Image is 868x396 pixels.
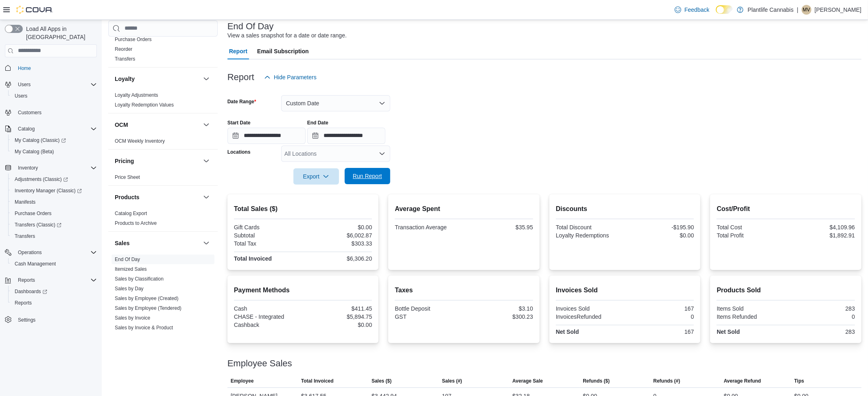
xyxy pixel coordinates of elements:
h2: Cost/Profit [717,204,855,214]
button: Manifests [8,196,100,208]
div: $0.00 [627,232,694,239]
a: Inventory Manager (Classic) [11,186,85,196]
a: Dashboards [11,287,50,296]
button: Loyalty [115,75,200,83]
div: $303.33 [305,240,372,247]
div: $6,306.20 [305,255,372,262]
div: Transaction Average [395,224,462,231]
input: Press the down key to open a popover containing a calendar. [307,128,385,144]
img: Cova [16,6,53,14]
a: My Catalog (Classic) [11,135,69,145]
span: Price Sheet [115,174,140,181]
label: Date Range [227,98,256,105]
a: Transfers (Classic) [8,219,100,231]
span: Catalog [18,126,35,132]
div: Sales [108,255,218,394]
a: Dashboards [8,286,100,297]
span: Customers [18,109,42,116]
span: Sales by Day [115,285,144,292]
span: Inventory Manager (Classic) [11,186,97,196]
span: Reports [15,275,97,285]
a: Manifests [11,197,39,207]
div: 0 [627,313,694,320]
span: Settings [18,317,35,323]
span: Adjustments (Classic) [15,176,68,183]
span: Loyalty Adjustments [115,92,158,98]
button: Operations [2,247,100,258]
div: Items Sold [717,305,784,312]
button: Users [15,80,34,89]
span: Load All Apps in [GEOGRAPHIC_DATA] [23,25,97,41]
span: Itemized Sales [115,266,147,272]
button: Hide Parameters [261,69,320,85]
span: Reports [11,298,97,308]
button: Reports [2,274,100,286]
div: Cashback [234,322,302,328]
div: Pricing [108,172,218,185]
h2: Average Spent [395,204,533,214]
div: Gift Cards [234,224,302,231]
div: 0 [787,313,855,320]
a: Cash Management [11,259,59,269]
h2: Discounts [556,204,694,214]
span: Dark Mode [716,14,716,14]
span: My Catalog (Beta) [11,147,97,157]
span: Catalog [15,124,97,134]
span: Transfers [15,233,35,239]
button: OCM [115,121,200,129]
strong: Total Invoiced [234,255,272,262]
div: InvoicesRefunded [556,313,623,320]
a: Transfers (Classic) [11,220,65,230]
span: Export [298,168,334,185]
a: Sales by Classification [115,276,164,282]
div: 283 [787,329,855,335]
h2: Products Sold [717,285,855,295]
div: -$195.90 [627,224,694,231]
span: Transfers [115,56,135,62]
a: Sales by Employee (Tendered) [115,305,181,311]
h3: Employee Sales [227,359,292,368]
button: Products [201,192,211,202]
span: Cash Management [11,259,97,269]
button: Inventory [2,162,100,174]
span: Email Subscription [257,43,309,59]
input: Press the down key to open a popover containing a calendar. [227,128,306,144]
button: Reports [8,297,100,309]
label: End Date [307,120,328,126]
span: Inventory Manager (Classic) [15,187,82,194]
h2: Invoices Sold [556,285,694,295]
span: Users [18,81,31,88]
label: Start Date [227,120,251,126]
a: Home [15,63,34,73]
a: My Catalog (Beta) [11,147,57,157]
button: Run Report [345,168,390,184]
div: Invoices Sold [556,305,623,312]
div: Items Refunded [717,313,784,320]
span: Cash Management [15,261,56,267]
span: End Of Day [115,256,140,263]
div: $300.23 [466,313,533,320]
span: Tips [794,378,804,384]
span: Sales (#) [442,378,462,384]
div: Loyalty Redemptions [556,232,623,239]
span: Purchase Orders [11,209,97,218]
div: $6,002.87 [305,232,372,239]
button: Open list of options [379,150,385,157]
span: Settings [15,314,97,324]
a: Users [11,91,31,101]
a: Adjustments (Classic) [11,174,71,184]
a: Settings [15,315,39,325]
a: Purchase Orders [115,37,152,42]
span: Employee [231,378,254,384]
a: End Of Day [115,257,140,262]
div: $35.95 [466,224,533,231]
span: Sales by Employee (Tendered) [115,305,181,311]
button: Catalog [15,124,38,134]
div: Cash [234,305,302,312]
span: Reports [15,300,32,306]
span: Users [15,93,27,99]
h3: Sales [115,239,130,247]
button: Users [8,90,100,102]
span: Transfers (Classic) [15,222,61,228]
a: Purchase Orders [11,209,55,218]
